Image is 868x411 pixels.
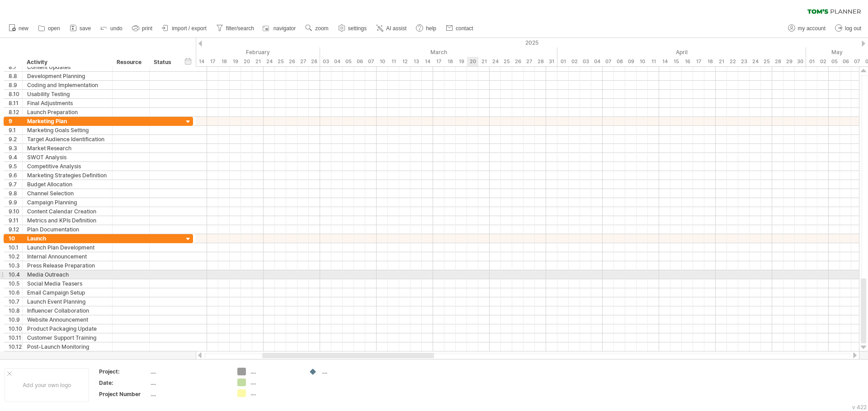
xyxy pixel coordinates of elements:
div: 8.7 [9,63,22,71]
div: Target Audience Identification [27,135,108,143]
div: SWOT Analysis [27,153,108,162]
div: Tuesday, 18 February 2025 [218,57,230,66]
span: navigator [274,25,296,32]
div: Channel Selection [27,189,108,198]
div: Tuesday, 25 February 2025 [275,57,286,66]
div: Tuesday, 1 April 2025 [557,57,569,66]
span: AI assist [386,25,406,32]
div: Wednesday, 9 April 2025 [625,57,637,66]
div: Product Packaging Update [27,324,108,333]
div: Wednesday, 19 February 2025 [230,57,241,66]
div: 9.3 [9,144,22,152]
div: Monday, 10 March 2025 [377,57,388,66]
div: Monday, 24 February 2025 [264,57,275,66]
span: zoom [315,25,328,32]
div: Tuesday, 4 March 2025 [331,57,343,66]
div: Resource [117,58,144,67]
div: Friday, 28 February 2025 [309,57,320,66]
div: .... [250,368,300,375]
div: Monday, 17 February 2025 [207,57,218,66]
div: March 2025 [320,47,557,57]
div: Activity [27,58,107,67]
div: Monday, 7 April 2025 [603,57,614,66]
div: Metrics and KPIs Definition [27,216,108,225]
div: 10.7 [9,297,22,306]
div: February 2025 [94,47,320,57]
div: Campaign Planning [27,198,108,207]
div: 8.8 [9,72,22,80]
a: filter/search [214,23,257,34]
div: Friday, 4 April 2025 [591,57,603,66]
span: contact [456,25,473,32]
a: print [130,23,155,34]
span: help [426,25,436,32]
div: 8.10 [9,90,22,98]
div: Wednesday, 30 April 2025 [795,57,806,66]
div: Media Outreach [27,270,108,279]
div: Tuesday, 18 March 2025 [444,57,456,66]
div: 8.9 [9,81,22,89]
div: Friday, 21 March 2025 [478,57,490,66]
div: 10.9 [9,315,22,324]
div: Marketing Goals Setting [27,126,108,134]
div: Status [154,58,174,67]
div: Launch Event Planning [27,297,108,306]
div: Friday, 11 April 2025 [648,57,659,66]
div: Development Planning [27,72,108,80]
div: 9.12 [9,225,22,234]
div: Wednesday, 7 May 2025 [851,57,863,66]
div: 8.12 [9,108,22,116]
div: Wednesday, 26 February 2025 [286,57,297,66]
div: Social Media Teasers [27,279,108,288]
div: Competitive Analysis [27,162,108,171]
div: 10.3 [9,261,22,270]
div: 9 [9,117,22,125]
div: Friday, 7 March 2025 [365,57,377,66]
div: 9.7 [9,180,22,189]
div: Marketing Strategies Definition [27,171,108,180]
div: 9.1 [9,126,22,134]
div: Usability Testing [27,90,108,98]
div: Thursday, 27 March 2025 [524,57,535,66]
div: Thursday, 24 April 2025 [750,57,761,66]
span: save [80,25,91,32]
div: Tuesday, 29 April 2025 [783,57,795,66]
div: Wednesday, 16 April 2025 [682,57,693,66]
div: 9.5 [9,162,22,171]
div: Thursday, 10 April 2025 [637,57,648,66]
div: Thursday, 20 February 2025 [241,57,252,66]
a: my account [786,23,828,34]
span: settings [348,25,367,32]
div: 10.2 [9,252,22,261]
div: Project Number [99,390,149,398]
div: Final Adjustments [27,99,108,107]
a: zoom [303,23,331,34]
div: Launch Plan Development [27,243,108,252]
div: Monday, 21 April 2025 [716,57,727,66]
div: Internal Announcement [27,252,108,261]
div: Tuesday, 8 April 2025 [614,57,625,66]
span: open [48,25,60,32]
div: Email Campaign Setup [27,288,108,297]
div: .... [322,368,371,375]
div: Wednesday, 19 March 2025 [456,57,467,66]
div: Thursday, 1 May 2025 [806,57,817,66]
span: print [142,25,152,32]
div: Tuesday, 25 March 2025 [501,57,512,66]
div: .... [151,390,226,398]
div: Monday, 5 May 2025 [829,57,840,66]
div: Marketing Plan [27,117,108,125]
div: 10.8 [9,306,22,315]
div: Post-Launch Monitoring [27,342,108,351]
div: 10 [9,234,22,243]
div: 9.8 [9,189,22,198]
div: 10.10 [9,324,22,333]
div: Content Calendar Creation [27,207,108,216]
div: Thursday, 3 April 2025 [580,57,591,66]
div: Thursday, 6 March 2025 [354,57,365,66]
div: Friday, 18 April 2025 [704,57,716,66]
a: navigator [261,23,298,34]
div: April 2025 [557,47,806,57]
div: Friday, 14 March 2025 [422,57,433,66]
a: save [67,23,94,34]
